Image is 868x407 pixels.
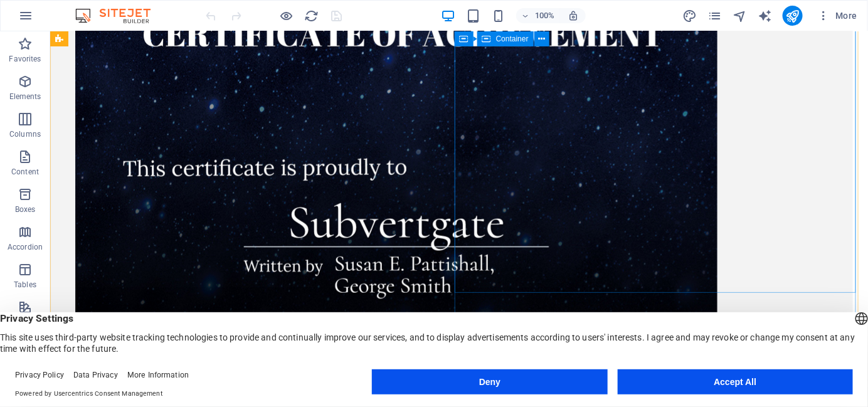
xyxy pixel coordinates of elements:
[9,92,41,102] p: Elements
[8,242,43,252] p: Accordion
[535,8,555,23] h6: 100%
[818,9,857,22] span: More
[758,8,773,23] button: text_generator
[707,8,722,23] button: pages
[758,9,772,23] i: AI Writer
[783,6,803,26] button: publish
[9,129,41,139] p: Columns
[682,8,697,23] button: design
[516,8,561,23] button: 100%
[279,8,294,23] button: Click here to leave preview mode and continue editing
[568,10,579,21] i: On resize automatically adjust zoom level to fit chosen device.
[11,167,39,177] p: Content
[305,9,319,23] i: Reload page
[682,9,697,23] i: Design (Ctrl+Alt+Y)
[813,6,862,26] button: More
[72,8,166,23] img: Editor Logo
[496,35,529,43] span: Container
[9,54,41,64] p: Favorites
[707,9,722,23] i: Pages (Ctrl+Alt+S)
[733,9,747,23] i: Navigator
[733,8,748,23] button: navigator
[15,204,36,214] p: Boxes
[14,280,36,290] p: Tables
[785,9,800,23] i: Publish
[304,8,319,23] button: reload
